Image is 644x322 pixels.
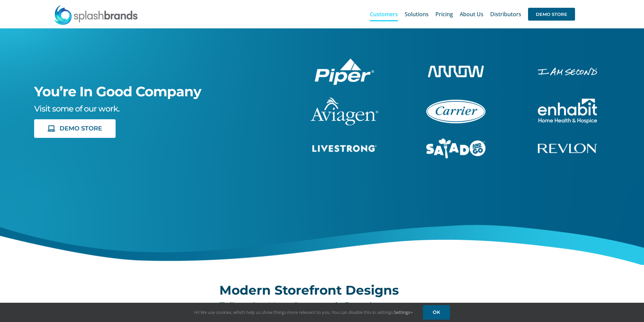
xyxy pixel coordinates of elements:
a: livestrong-5E-website [312,144,377,151]
a: carrier-1B [426,99,485,106]
img: aviagen-1C [311,98,378,125]
a: DEMO STORE [528,3,575,25]
span: You’re In Good Company [34,83,201,100]
span: DEMO STORE [59,125,102,132]
span: DEMO STORE [528,8,575,21]
img: Livestrong Store [312,145,377,152]
a: Customers [370,3,398,25]
span: Hi! We use cookies, which help us show things more relevant to you. You can disable this in setti... [194,309,413,315]
a: DEMO STORE [34,119,116,138]
span: Distributors [490,11,521,17]
a: piper-White [315,57,374,65]
img: Salad And Go Store [426,139,485,159]
a: sng-1C [426,138,485,145]
h4: Tailored to Your Company’s Brand [219,300,424,311]
a: Distributors [490,3,521,25]
img: I Am Second Store [538,68,597,75]
h2: Modern Storefront Designs [219,283,424,297]
img: Carrier Brand Store [426,100,485,123]
a: Settings [394,309,413,315]
span: Visit some of our work. [34,104,119,114]
img: Piper Pilot Ship [315,58,374,85]
span: Pricing [435,11,453,17]
nav: Main Menu [370,3,575,25]
img: Enhabit Gear Store [538,99,597,124]
img: Revlon [538,144,597,153]
a: enhabit-stacked-white [538,67,597,74]
img: Arrow Store [428,66,484,77]
span: Solutions [405,11,429,17]
a: OK [423,305,450,320]
a: enhabit-stacked-white [538,98,597,105]
img: SplashBrands.com Logo [54,5,138,25]
a: revlon-flat-white [538,143,597,150]
span: Customers [370,11,398,17]
span: About Us [460,11,483,17]
a: arrow-white [428,65,484,72]
a: Pricing [435,3,453,25]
